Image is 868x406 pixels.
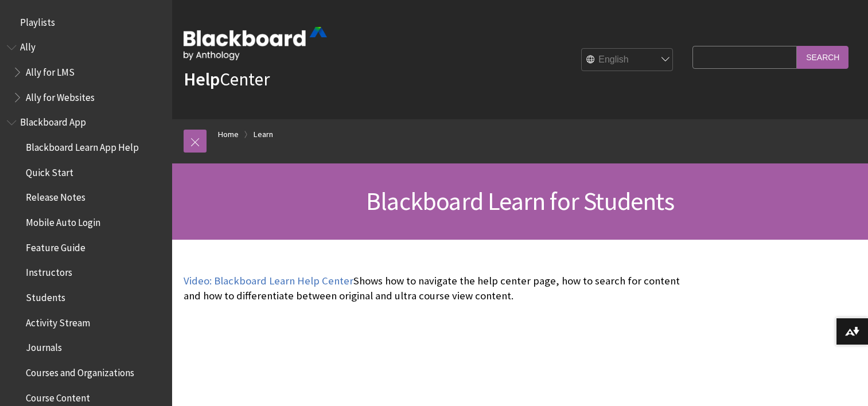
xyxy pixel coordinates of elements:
nav: Book outline for Playlists [7,13,165,32]
span: Blackboard App [20,113,86,128]
span: Mobile Auto Login [26,213,100,228]
span: Course Content [26,388,90,404]
span: Ally for Websites [26,88,95,103]
select: Site Language Selector [582,49,674,72]
span: Quick Start [26,163,73,178]
span: Instructors [26,263,72,279]
a: Home [218,127,239,142]
p: Shows how to navigate the help center page, how to search for content and how to differentiate be... [184,274,687,303]
span: Ally [20,38,36,53]
span: Blackboard Learn for Students [366,185,674,217]
span: Blackboard Learn App Help [26,138,139,153]
span: Playlists [20,13,55,28]
span: Release Notes [26,188,85,204]
span: Ally for LMS [26,63,75,78]
input: Search [797,46,848,68]
nav: Book outline for Anthology Ally Help [7,38,165,107]
a: HelpCenter [184,68,270,91]
span: Journals [26,338,62,354]
span: Activity Stream [26,313,90,329]
img: Blackboard by Anthology [184,27,327,60]
strong: Help [184,68,220,91]
span: Students [26,288,65,303]
a: Learn [254,127,273,142]
span: Courses and Organizations [26,363,134,378]
span: Feature Guide [26,238,85,253]
a: Video: Blackboard Learn Help Center [184,274,353,288]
